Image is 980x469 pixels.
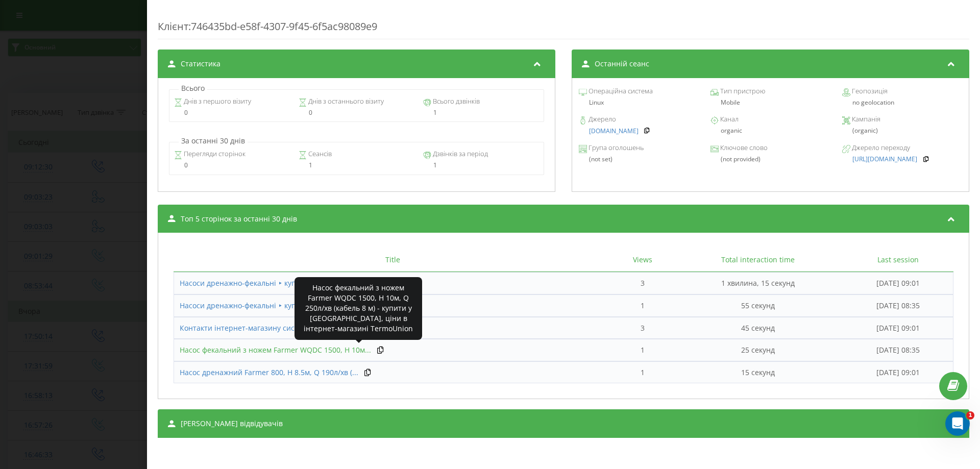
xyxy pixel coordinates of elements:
[302,283,415,334] div: Насос фекальний з ножем Farmer WQDC 1500, H 10м, Q 250л/хв (кабель 8 м) - купити у [GEOGRAPHIC_DA...
[673,248,843,272] th: Total interaction time
[966,411,974,419] span: 1
[710,99,830,106] div: Mobile
[579,156,699,163] div: (not set)
[587,86,653,96] span: Операційна система
[431,96,480,107] span: Всього дзвінків
[180,301,372,310] span: Насоси дренажно-фекальні ‣ купити дренажно-фека...
[719,114,739,125] span: Канал
[423,109,539,116] div: 1
[182,96,251,107] span: Днів з першого візиту
[842,99,962,106] div: no geolocation
[181,59,220,69] span: Статистика
[182,149,246,159] span: Перегляди сторінок
[719,86,765,96] span: Тип пристрою
[850,114,880,125] span: Кампанія
[612,339,673,361] td: 1
[423,162,539,169] div: 1
[710,127,830,134] div: organic
[673,294,843,317] td: 55 секунд
[181,214,297,224] span: Топ 5 сторінок за останні 30 днів
[673,361,843,384] td: 15 секунд
[180,367,358,377] span: Насос дренажний Farmer 800, H 8.5м, Q 190л/хв (...
[843,317,953,339] td: [DATE] 09:01
[579,99,699,106] div: Linux
[612,361,673,384] td: 1
[612,317,673,339] td: 3
[842,127,962,134] div: (organic)
[587,143,644,153] span: Група оголошень
[850,143,910,153] span: Джерело переходу
[158,19,188,33] span: Клієнт
[174,109,290,116] div: 0
[307,149,332,159] span: Сеансів
[179,83,207,93] p: Всього
[174,162,290,169] div: 0
[174,248,612,272] th: Title
[843,339,953,361] td: [DATE] 08:35
[299,109,414,116] div: 0
[719,143,768,153] span: Ключове слово
[612,272,673,294] td: 3
[595,59,649,69] span: Останній сеанс
[179,136,248,146] p: За останні 30 днів
[180,278,372,288] a: Насоси дренажно-фекальні ‣ купити дренажно-фека...
[307,96,384,107] span: Днів з останнього візиту
[180,367,358,378] a: Насос дренажний Farmer 800, H 8.5м, Q 190л/хв (...
[180,323,366,333] a: Контакти інтернет-магазину систем опалення «Ter...
[181,418,283,429] span: [PERSON_NAME] відвідувачів
[843,361,953,384] td: [DATE] 09:01
[431,149,488,159] span: Дзвінків за період
[587,114,616,125] span: Джерело
[843,272,953,294] td: [DATE] 09:01
[673,272,843,294] td: 1 хвилина, 15 секунд
[180,301,372,311] a: Насоси дренажно-фекальні ‣ купити дренажно-фека...
[673,339,843,361] td: 25 секунд
[589,128,639,135] a: [DOMAIN_NAME]
[612,294,673,317] td: 1
[710,156,830,163] div: (not provided)
[843,248,953,272] th: Last session
[180,278,372,288] span: Насоси дренажно-фекальні ‣ купити дренажно-фека...
[673,317,843,339] td: 45 секунд
[843,294,953,317] td: [DATE] 08:35
[299,162,414,169] div: 1
[852,156,917,163] a: [URL][DOMAIN_NAME]
[180,345,371,355] span: Насос фекальний з ножем Farmer WQDC 1500, H 10м...
[850,86,888,96] span: Геопозиція
[180,345,371,355] a: Насос фекальний з ножем Farmer WQDC 1500, H 10м...
[945,411,970,436] iframe: Intercom live chat
[612,248,673,272] th: Views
